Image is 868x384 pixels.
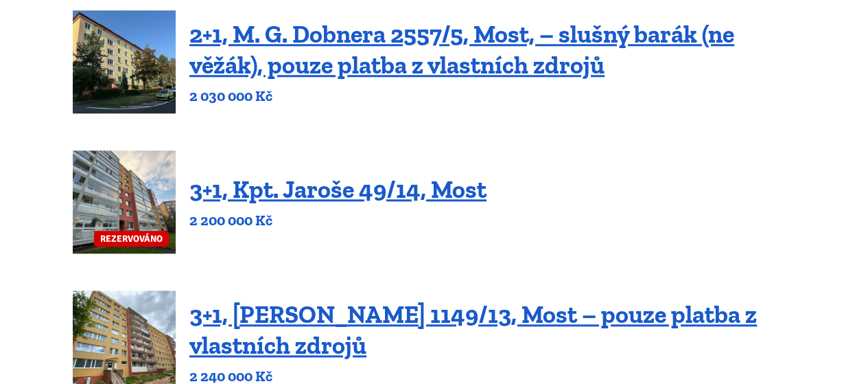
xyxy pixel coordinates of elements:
[189,300,757,360] a: 3+1, [PERSON_NAME] 1149/13, Most – pouze platba z vlastních zdrojů
[73,150,176,253] a: REZERVOVÁNO
[94,231,169,247] span: REZERVOVÁNO
[189,174,486,204] a: 3+1, Kpt. Jaroše 49/14, Most
[189,211,486,230] p: 2 200 000 Kč
[189,19,734,80] a: 2+1, M. G. Dobnera 2557/5, Most, – slušný barák (ne věžák), pouze platba z vlastních zdrojů
[189,87,795,106] p: 2 030 000 Kč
